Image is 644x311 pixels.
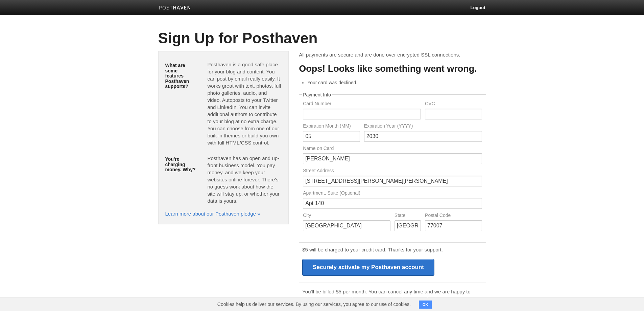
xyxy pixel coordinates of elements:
p: All payments are secure and are done over encrypted SSL connections. [299,51,486,58]
li: Your card was declined. [307,79,486,86]
p: $5 will be charged to your credit card. Thanks for your support. [302,246,482,253]
input: Securely activate my Posthaven account [302,259,434,276]
h5: What are some features Posthaven supports? [165,63,197,89]
label: State [395,213,421,219]
label: CVC [425,101,482,108]
label: City [303,213,390,219]
h1: Sign Up for Posthaven [158,30,486,46]
label: Street Address [303,168,482,175]
h5: You're charging money. Why? [165,157,197,172]
p: You'll be billed $5 per month. You can cancel any time and we are happy to refund your payment if... [302,288,482,302]
button: OK [419,301,432,309]
label: Apartment, Suite (Optional) [303,191,482,197]
label: Expiration Month (MM) [303,124,360,130]
p: Posthaven is a good safe place for your blog and content. You can post by email really easily. It... [207,61,282,146]
legend: Payment Info [302,92,332,97]
img: Posthaven-bar [159,6,191,11]
label: Postal Code [425,213,482,219]
h3: Oops! Looks like something went wrong. [299,64,486,74]
a: Learn more about our Posthaven pledge » [165,211,260,217]
span: Cookies help us deliver our services. By using our services, you agree to our use of cookies. [211,297,418,311]
label: Card Number [303,101,421,108]
label: Name on Card [303,146,482,152]
label: Expiration Year (YYYY) [364,124,482,130]
p: Posthaven has an open and up-front business model. You pay money, and we keep your websites onlin... [207,155,282,204]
